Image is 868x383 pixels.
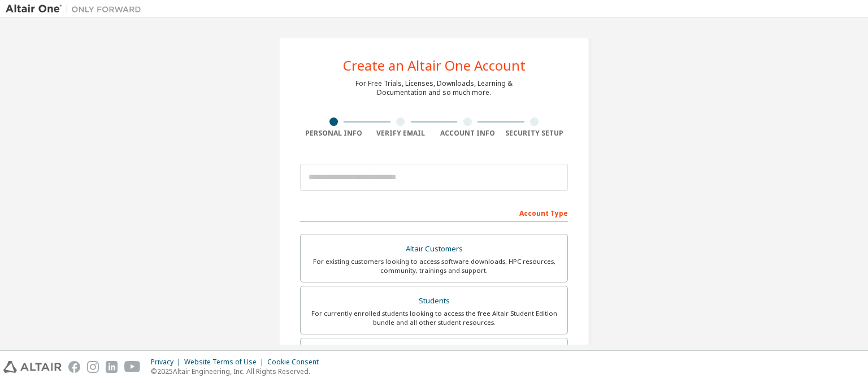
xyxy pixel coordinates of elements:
img: youtube.svg [124,361,141,373]
img: instagram.svg [87,361,99,373]
img: altair_logo.svg [3,361,62,373]
div: For Free Trials, Licenses, Downloads, Learning & Documentation and so much more. [355,79,513,97]
div: Account Info [434,129,501,138]
div: Security Setup [501,129,568,138]
div: For currently enrolled students looking to access the free Altair Student Edition bundle and all ... [307,309,561,327]
div: Altair Customers [307,241,561,257]
img: linkedin.svg [106,361,118,373]
img: Altair One [6,3,147,15]
div: Create an Altair One Account [343,59,526,72]
img: facebook.svg [68,361,80,373]
div: For existing customers looking to access software downloads, HPC resources, community, trainings ... [307,257,561,275]
div: Students [307,293,561,309]
div: Verify Email [367,129,435,138]
div: Account Type [300,203,568,221]
div: Cookie Consent [267,358,325,367]
div: Website Terms of Use [184,358,267,367]
div: Personal Info [300,129,367,138]
p: © 2025 Altair Engineering, Inc. All Rights Reserved. [151,367,325,376]
div: Privacy [151,358,184,367]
